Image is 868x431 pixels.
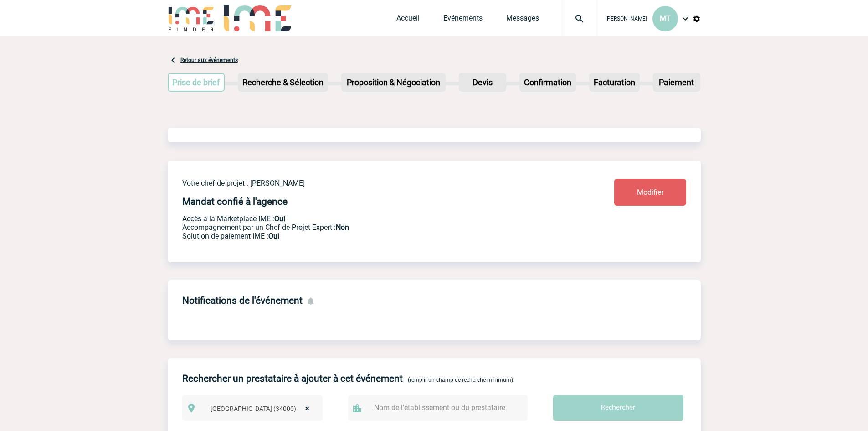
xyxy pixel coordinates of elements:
[660,14,671,23] span: MT
[408,377,513,383] span: (remplir un champ de recherche minimum)
[506,14,539,26] a: Messages
[274,214,285,223] b: Oui
[590,74,639,91] p: Facturation
[182,295,303,306] h4: Notifications de l'événement
[169,74,224,91] p: Prise de brief
[305,402,309,415] span: ×
[553,395,683,421] input: Rechercher
[396,14,420,26] a: Accueil
[207,402,318,415] span: Montpellier (34000)
[606,16,647,22] span: [PERSON_NAME]
[460,74,505,91] p: Devis
[180,57,238,63] a: Retour aux événements
[372,401,513,414] input: Nom de l'établissement ou du prestataire
[239,74,327,91] p: Recherche & Sélection
[182,373,403,384] h4: Rechercher un prestataire à ajouter à cet événement
[182,214,560,223] p: Accès à la Marketplace IME :
[182,196,288,207] h4: Mandat confié à l'agence
[168,5,215,31] img: IME-Finder
[182,223,560,232] p: Prestation payante
[182,232,560,240] p: Conformité aux process achat client, Prise en charge de la facturation, Mutualisation de plusieur...
[654,74,699,91] p: Paiement
[443,14,483,26] a: Evénements
[336,223,349,232] b: Non
[182,179,560,187] p: Votre chef de projet : [PERSON_NAME]
[520,74,575,91] p: Confirmation
[342,74,445,91] p: Proposition & Négociation
[268,232,279,240] b: Oui
[637,188,663,197] span: Modifier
